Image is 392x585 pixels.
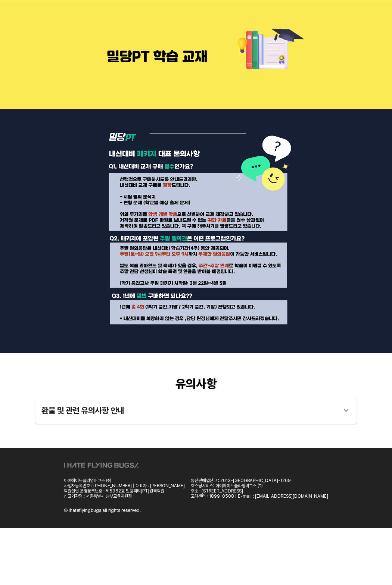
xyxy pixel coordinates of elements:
div: 통신판매업신고 : 2013-[GEOGRAPHIC_DATA]-1269 [191,478,328,483]
div: 고객센터 : 1899-0508 | E-mail : [EMAIL_ADDRESS][DOMAIN_NAME] [191,494,328,499]
div: 호스팅서비스: 아이헤이트플라잉버그스 ㈜ [191,483,328,488]
div: 주소 : [STREET_ADDRESS] [191,488,328,494]
div: 사업자등록번호 : [PHONE_NUMBER] | 대표자 : [PERSON_NAME] [64,483,185,488]
div: 환불 및 관련 유의사항 안내 [35,397,357,424]
div: 유의사항 [35,377,357,391]
div: 아이헤이트플라잉버그스 ㈜ [64,478,185,483]
img: ihateflyingbugs [64,463,139,468]
div: 신고기관명 : 서울특별시 남부교육지원청 [64,494,185,499]
div: 환불 및 관련 유의사항 안내 [41,401,337,419]
div: Ⓒ ihateflyingbugs all rights reserved. [64,508,141,513]
div: 학원설립 운영등록번호 : 제5962호 밀당피티(PT)원격학원 [64,488,185,494]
